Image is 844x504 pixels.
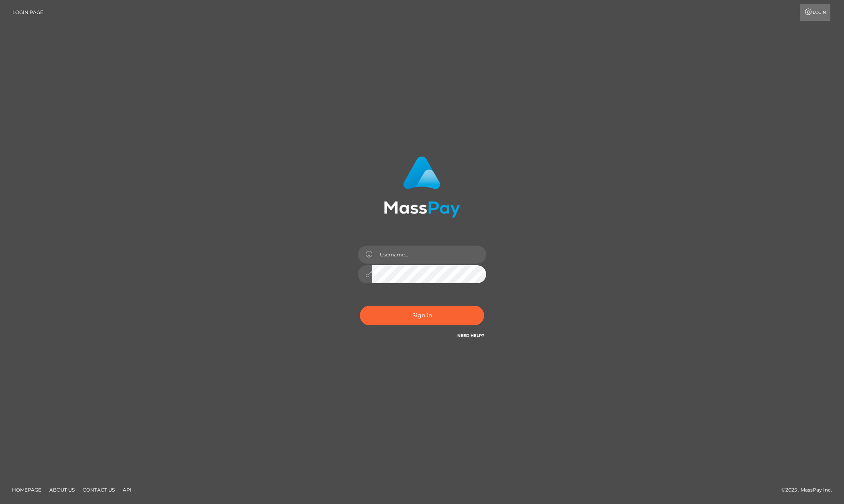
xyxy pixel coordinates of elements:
a: Need Help? [457,333,484,338]
button: Sign in [360,306,484,325]
input: Username... [372,246,486,264]
img: MassPay Login [384,156,460,218]
a: Login Page [12,4,43,21]
a: Homepage [9,484,45,496]
a: Login [800,4,830,21]
a: Contact Us [79,484,118,496]
div: © 2025 , MassPay Inc. [781,486,838,494]
a: API [120,484,135,496]
a: About Us [46,484,78,496]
